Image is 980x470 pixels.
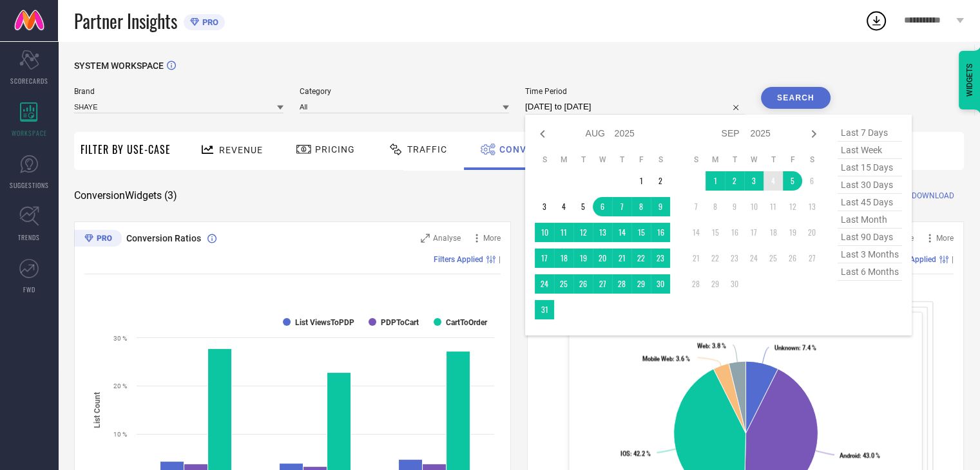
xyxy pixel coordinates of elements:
[593,155,612,165] th: Wednesday
[686,249,706,268] td: Sun Sep 21 2025
[554,249,573,268] td: Mon Aug 18 2025
[554,223,573,242] td: Mon Aug 11 2025
[81,142,171,157] span: Filter By Use-Case
[912,189,954,202] span: DOWNLOAD
[706,249,725,268] td: Mon Sep 22 2025
[433,234,461,243] span: Analyse
[74,230,122,249] div: Premium
[783,223,802,242] td: Fri Sep 19 2025
[706,274,725,294] td: Mon Sep 29 2025
[802,171,821,191] td: Sat Sep 06 2025
[783,249,802,268] td: Fri Sep 26 2025
[421,234,430,243] svg: Zoom
[535,274,554,294] td: Sun Aug 24 2025
[651,249,670,268] td: Sat Aug 23 2025
[12,128,47,138] span: WORKSPACE
[764,223,783,242] td: Thu Sep 18 2025
[300,87,509,96] span: Category
[764,155,783,165] th: Thursday
[838,142,902,159] span: last week
[631,249,651,268] td: Fri Aug 22 2025
[93,391,102,428] tspan: List Count
[744,171,764,191] td: Wed Sep 03 2025
[23,285,35,294] span: FWD
[612,197,631,216] td: Thu Aug 07 2025
[838,124,902,142] span: last 7 days
[744,223,764,242] td: Wed Sep 17 2025
[554,155,573,165] th: Monday
[381,318,419,327] text: PDPToCart
[74,8,177,34] span: Partner Insights
[725,223,744,242] td: Tue Sep 16 2025
[631,171,651,191] td: Fri Aug 01 2025
[483,234,501,243] span: More
[774,344,816,352] text: : 7.4 %
[840,453,880,460] text: : 43.0 %
[535,249,554,268] td: Sun Aug 17 2025
[865,9,888,32] div: Open download list
[642,355,689,362] text: : 3.6 %
[631,223,651,242] td: Fri Aug 15 2025
[725,171,744,191] td: Tue Sep 02 2025
[706,223,725,242] td: Mon Sep 15 2025
[593,249,612,268] td: Wed Aug 20 2025
[612,223,631,242] td: Thu Aug 14 2025
[434,255,483,264] span: Filters Applied
[446,318,488,327] text: CartToOrder
[10,180,49,190] span: SUGGESTIONS
[525,99,745,115] input: Select time period
[612,155,631,165] th: Thursday
[725,197,744,216] td: Tue Sep 09 2025
[952,255,954,264] span: |
[535,126,550,142] div: Previous month
[573,274,593,294] td: Tue Aug 26 2025
[612,274,631,294] td: Thu Aug 28 2025
[697,343,725,350] text: : 3.8 %
[612,249,631,268] td: Thu Aug 21 2025
[802,223,821,242] td: Sat Sep 20 2025
[761,87,831,109] button: Search
[838,211,902,229] span: last month
[295,318,354,327] text: List ViewsToPDP
[651,223,670,242] td: Sat Aug 16 2025
[10,76,48,86] span: SCORECARDS
[593,197,612,216] td: Wed Aug 06 2025
[554,274,573,294] td: Mon Aug 25 2025
[651,197,670,216] td: Sat Aug 09 2025
[631,155,651,165] th: Friday
[840,453,860,460] tspan: Android
[838,159,902,176] span: last 15 days
[764,249,783,268] td: Thu Sep 25 2025
[74,87,283,96] span: Brand
[686,155,706,165] th: Sunday
[642,355,672,362] tspan: Mobile Web
[802,155,821,165] th: Saturday
[554,197,573,216] td: Mon Aug 04 2025
[706,155,725,165] th: Monday
[774,344,799,352] tspan: Unknown
[725,155,744,165] th: Tuesday
[219,145,263,155] span: Revenue
[651,171,670,191] td: Sat Aug 02 2025
[407,144,447,155] span: Traffic
[802,249,821,268] td: Sat Sep 27 2025
[593,274,612,294] td: Wed Aug 27 2025
[936,234,954,243] span: More
[620,450,650,457] text: : 42.2 %
[74,189,177,202] span: Conversion Widgets ( 3 )
[631,274,651,294] td: Fri Aug 29 2025
[802,197,821,216] td: Sat Sep 13 2025
[838,194,902,211] span: last 45 days
[783,197,802,216] td: Fri Sep 12 2025
[499,144,562,155] span: Conversion
[18,232,40,242] span: TRENDS
[686,274,706,294] td: Sun Sep 28 2025
[744,155,764,165] th: Wednesday
[573,197,593,216] td: Tue Aug 05 2025
[651,274,670,294] td: Sat Aug 30 2025
[126,233,201,243] span: Conversion Ratios
[744,197,764,216] td: Wed Sep 10 2025
[315,144,355,155] span: Pricing
[651,155,670,165] th: Saturday
[764,197,783,216] td: Thu Sep 11 2025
